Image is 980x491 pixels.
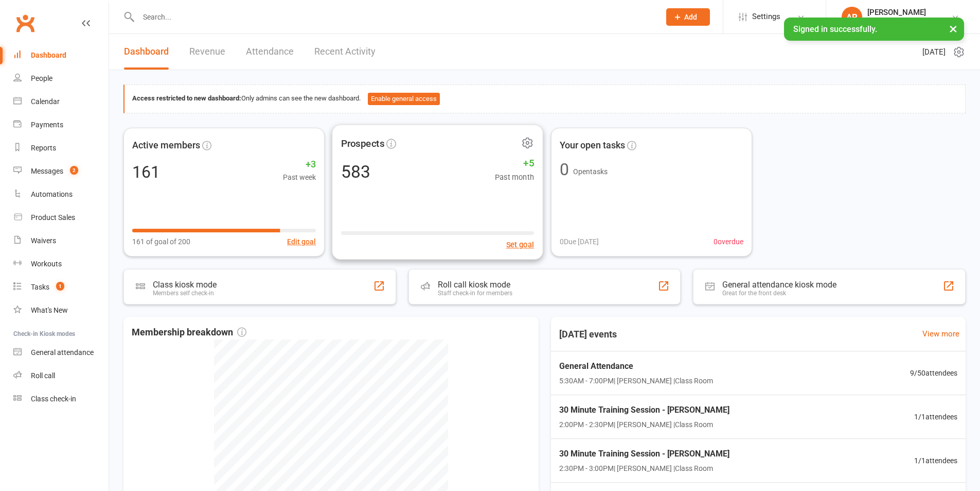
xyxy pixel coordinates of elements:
span: +5 [495,155,534,171]
div: People [31,74,52,82]
div: General attendance [31,348,94,357]
a: Recent Activity [314,34,376,70]
a: Roll call [13,364,109,387]
span: 161 of goal of 200 [132,236,190,247]
a: General attendance kiosk mode [13,341,109,364]
div: Reports [31,144,56,152]
button: Enable general access [368,93,440,105]
span: 2 [70,166,78,175]
strong: Access restricted to new dashboard: [132,94,241,102]
span: 0 Due [DATE] [560,236,599,247]
div: Workouts [31,260,62,268]
span: Past week [283,172,316,183]
div: What's New [31,306,68,314]
a: Messages 2 [13,160,109,183]
span: 9 / 50 attendees [910,367,957,379]
a: Product Sales [13,206,109,229]
a: View more [922,328,959,340]
span: [DATE] [922,46,946,58]
div: Roll call kiosk mode [438,280,512,290]
span: Active members [132,138,200,153]
span: Past month [495,171,534,183]
span: +3 [283,157,316,172]
h3: [DATE] events [551,325,625,344]
div: 161 [132,164,160,180]
span: General Attendance [559,360,713,373]
div: AR [842,7,862,27]
div: Automations [31,190,73,198]
span: 0 overdue [714,236,743,247]
span: Signed in successfully. [793,24,877,34]
div: Members self check-in [153,290,217,297]
div: Messages [31,167,63,175]
div: 0 [560,161,569,178]
a: What's New [13,299,109,322]
div: B Transformed Gym [867,17,931,26]
div: Waivers [31,236,56,245]
div: Dashboard [31,51,66,59]
div: Roll call [31,371,55,380]
a: Revenue [189,34,225,70]
a: Reports [13,137,109,160]
a: Payments [13,113,109,137]
a: Dashboard [124,34,169,70]
span: 2:00PM - 2:30PM | [PERSON_NAME] | Class Room [559,419,729,430]
div: Class check-in [31,395,76,403]
div: Great for the front desk [722,290,836,297]
a: Waivers [13,229,109,252]
a: Calendar [13,90,109,113]
button: Add [666,8,710,26]
div: Payments [31,121,63,129]
div: 583 [341,162,370,180]
span: 1 [56,282,64,291]
div: General attendance kiosk mode [722,280,836,290]
div: Product Sales [31,213,75,222]
span: 1 / 1 attendees [914,411,957,422]
span: Your open tasks [560,138,625,153]
span: Prospects [341,136,384,151]
span: 30 Minute Training Session - [PERSON_NAME] [559,447,729,461]
a: Workouts [13,252,109,276]
span: 30 Minute Training Session - [PERSON_NAME] [559,403,729,417]
a: Attendance [246,34,294,70]
div: Tasks [31,283,49,291]
span: 5:30AM - 7:00PM | [PERSON_NAME] | Class Room [559,375,713,386]
span: Membership breakdown [132,325,246,340]
a: People [13,67,109,90]
a: Dashboard [13,44,109,67]
span: 2:30PM - 3:00PM | [PERSON_NAME] | Class Room [559,463,729,474]
a: Tasks 1 [13,276,109,299]
span: Open tasks [573,167,608,176]
div: Calendar [31,97,60,106]
div: Class kiosk mode [153,280,217,290]
button: Set goal [506,238,534,250]
span: Settings [752,5,780,28]
div: [PERSON_NAME] [867,8,931,17]
button: Edit goal [287,236,316,247]
div: Staff check-in for members [438,290,512,297]
a: Class kiosk mode [13,387,109,411]
button: × [944,18,963,40]
input: Search... [135,10,653,24]
a: Clubworx [12,10,38,36]
a: Automations [13,183,109,206]
span: 1 / 1 attendees [914,455,957,466]
div: Only admins can see the new dashboard. [132,93,957,105]
span: Add [684,13,697,21]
